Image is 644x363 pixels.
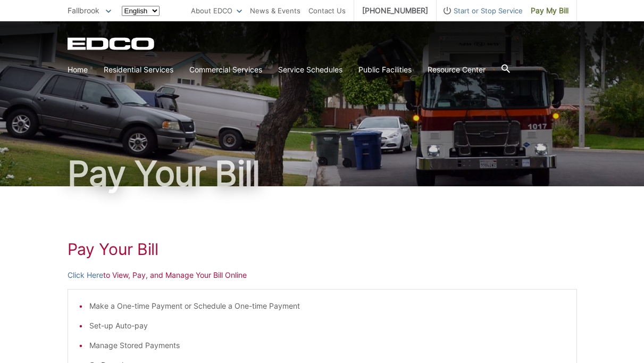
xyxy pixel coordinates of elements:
a: Service Schedules [278,64,342,76]
a: Public Facilities [358,64,412,76]
span: Pay My Bill [531,5,568,16]
a: About EDCO [191,5,242,16]
span: Fallbrook [68,6,99,15]
select: Select a language [122,6,160,16]
a: Residential Services [104,64,173,76]
p: to View, Pay, and Manage Your Bill Online [68,269,577,281]
h1: Pay Your Bill [68,156,577,191]
a: Click Here [68,269,103,281]
a: Commercial Services [189,64,262,76]
li: Make a One-time Payment or Schedule a One-time Payment [89,300,566,312]
h1: Pay Your Bill [68,240,577,259]
li: Manage Stored Payments [89,340,566,351]
a: Home [68,64,88,76]
a: EDCD logo. Return to the homepage. [68,37,156,50]
a: Resource Center [428,64,486,76]
a: Contact Us [308,5,346,16]
li: Set-up Auto-pay [89,320,566,332]
a: News & Events [250,5,300,16]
